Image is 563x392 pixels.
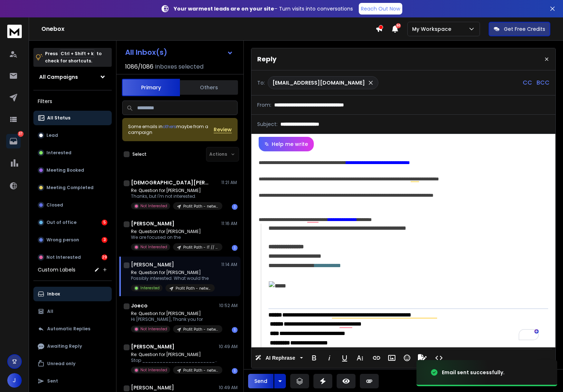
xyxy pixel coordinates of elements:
[251,151,555,347] div: To enrich screen reader interactions, please activate Accessibility in Grammarly extension settings
[219,385,238,391] p: 10:49 AM
[183,204,218,209] p: Profit Path - networking club with ICP
[47,343,82,349] p: Awaiting Reply
[132,151,147,157] label: Select
[257,54,276,64] p: Reply
[33,96,112,106] h3: Filters
[7,373,22,388] button: J
[307,351,321,365] button: Bold (Ctrl+B)
[180,79,238,95] button: Others
[140,244,167,250] p: Not Interested
[33,374,112,388] button: Sent
[257,79,265,86] p: To:
[46,237,79,243] p: Wrong person
[125,62,153,71] span: 1086 / 1086
[102,254,107,260] div: 29
[523,78,532,87] p: CC
[537,78,550,87] p: BCC
[219,303,238,309] p: 10:52 AM
[33,111,112,125] button: All Status
[359,3,402,15] a: Reach Out Now
[33,163,112,177] button: Meeting Booked
[131,275,215,281] p: Possibly interested. What would the
[33,322,112,336] button: Automatic Replies
[432,351,446,365] button: Code View
[370,351,383,365] button: Insert Link (Ctrl+K)
[131,311,218,317] p: Re: Question for [PERSON_NAME]
[221,221,238,226] p: 11:16 AM
[119,45,239,60] button: All Inbox(s)
[33,356,112,371] button: Unread only
[232,245,238,251] div: 1
[415,351,429,365] button: Signature
[46,150,71,156] p: Interested
[131,193,218,199] p: Thanks, but I'm not interested.
[221,180,238,185] p: 11:21 AM
[18,131,24,137] p: 37
[140,285,160,291] p: Interested
[140,367,167,373] p: Not Interested
[33,339,112,354] button: Awaiting Reply
[47,309,53,314] p: All
[259,137,314,151] button: Help me write
[33,287,112,301] button: Inbox
[59,49,95,58] span: Ctrl + Shift + k
[41,25,375,33] h1: Onebox
[6,134,21,148] a: 37
[214,126,232,133] button: Review
[47,115,70,121] p: All Status
[183,245,218,250] p: Profit Path - IT // ceo cmo
[131,261,174,268] h1: [PERSON_NAME]
[400,351,414,365] button: Emoticons
[33,180,112,195] button: Meeting Completed
[257,101,271,109] p: From:
[396,23,401,28] span: 50
[33,215,112,230] button: Out of office5
[183,368,218,373] p: Profit Path - networking club with ICP
[489,22,550,36] button: Get Free Credits
[412,25,454,33] p: My Workspace
[442,369,505,376] div: Email sent successfully.
[131,179,211,186] h1: [DEMOGRAPHIC_DATA][PERSON_NAME]
[46,254,81,260] p: Not Interested
[7,25,22,38] img: logo
[47,361,75,367] p: Unread only
[46,220,77,225] p: Out of office
[353,351,367,365] button: More Text
[504,25,545,33] p: Get Free Credits
[219,344,238,350] p: 10:49 AM
[33,250,112,265] button: Not Interested29
[176,286,210,291] p: Profit Path - networking club with ICP --Rerun
[131,317,218,322] p: Hi [PERSON_NAME], Thank you for
[46,167,84,173] p: Meeting Booked
[155,62,204,71] h3: Inboxes selected
[47,291,60,297] p: Inbox
[122,79,180,96] button: Primary
[264,355,297,361] span: AI Rephrase
[140,326,167,332] p: Not Interested
[232,327,238,333] div: 1
[131,302,148,309] h1: Joeco
[131,220,174,227] h1: [PERSON_NAME]
[385,351,399,365] button: Insert Image (Ctrl+P)
[33,70,112,84] button: All Campaigns
[39,73,78,81] h1: All Campaigns
[272,79,365,86] p: [EMAIL_ADDRESS][DOMAIN_NAME]
[128,124,214,135] div: Some emails in maybe from a campaign
[33,304,112,319] button: All
[232,368,238,374] div: 1
[174,5,353,12] p: – Turn visits into conversations
[221,262,238,268] p: 11:14 AM
[131,384,174,391] h1: [PERSON_NAME]
[163,123,176,130] span: others
[183,327,218,332] p: Profit Path - networking club with ICP
[46,202,63,208] p: Closed
[47,378,58,384] p: Sent
[131,234,218,240] p: We are focused on the
[38,266,75,273] h3: Custom Labels
[33,146,112,160] button: Interested
[254,351,304,365] button: AI Rephrase
[47,326,90,332] p: Automatic Replies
